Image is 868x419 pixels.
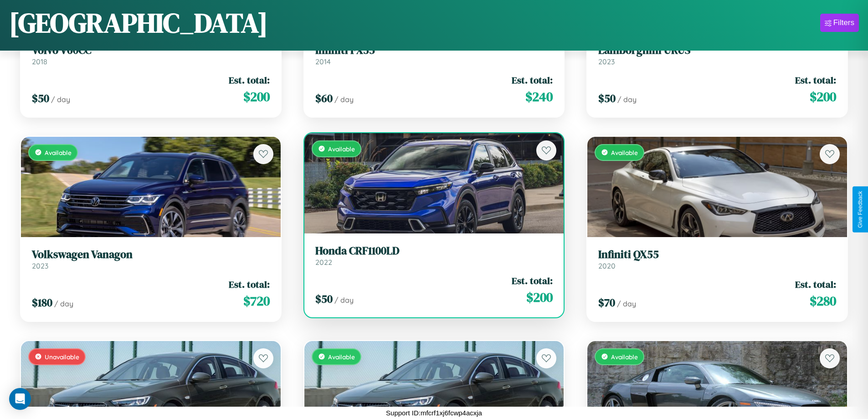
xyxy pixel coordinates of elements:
h3: Infiniti QX55 [598,248,836,261]
h3: Lamborghini URUS [598,44,836,57]
span: Est. total: [229,73,270,87]
span: 2022 [315,258,332,267]
h1: [GEOGRAPHIC_DATA] [9,4,268,41]
span: $ 50 [598,91,616,106]
span: 2023 [598,57,615,66]
a: Volvo V60CC2018 [32,44,270,66]
span: Available [611,149,638,156]
button: Filters [820,14,859,32]
span: $ 60 [315,91,333,106]
div: Filters [833,18,854,27]
p: Support ID: mfcrf1xj6fcwp4acxja [386,407,482,419]
span: Est. total: [795,278,836,291]
span: / day [334,95,354,104]
span: $ 180 [32,295,52,310]
span: 2020 [598,261,616,270]
a: Volkswagen Vanagon2023 [32,248,270,270]
span: Available [611,353,638,361]
h3: Infiniti FX35 [315,44,553,57]
span: $ 240 [525,88,553,106]
span: Available [328,353,355,361]
span: / day [617,95,637,104]
span: Est. total: [512,73,553,87]
span: $ 200 [243,88,270,106]
span: $ 50 [315,291,333,306]
a: Honda CRF1100LD2022 [315,244,553,267]
span: Unavailable [45,353,79,361]
div: Give Feedback [857,191,863,228]
h3: Volvo V60CC [32,44,270,57]
a: Infiniti QX552020 [598,248,836,270]
span: $ 280 [810,292,836,310]
a: Lamborghini URUS2023 [598,44,836,66]
span: $ 70 [598,295,615,310]
span: Est. total: [229,278,270,291]
span: 2023 [32,261,48,270]
span: 2014 [315,57,331,66]
span: Available [45,149,72,156]
span: Available [328,145,355,153]
a: Infiniti FX352014 [315,44,553,66]
span: Est. total: [512,274,553,287]
span: $ 50 [32,91,49,106]
span: $ 200 [526,288,553,306]
h3: Volkswagen Vanagon [32,248,270,261]
span: Est. total: [795,73,836,87]
span: / day [54,299,73,308]
h3: Honda CRF1100LD [315,244,553,258]
div: Open Intercom Messenger [9,388,31,410]
span: 2018 [32,57,47,66]
span: / day [51,95,70,104]
span: / day [334,295,354,305]
span: / day [617,299,636,308]
span: $ 200 [810,88,836,106]
span: $ 720 [243,292,270,310]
